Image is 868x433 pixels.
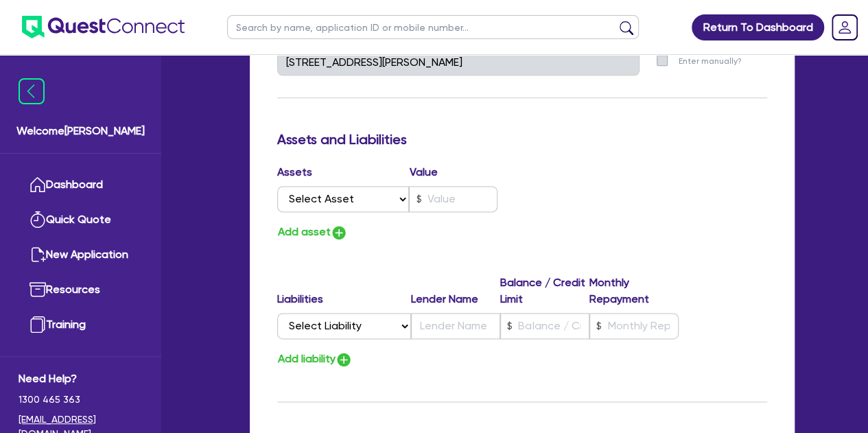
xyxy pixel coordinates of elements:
input: Search by name, application ID or mobile number... [227,15,639,39]
input: Value [409,186,497,212]
img: resources [30,281,46,298]
img: new-application [30,246,46,263]
span: Welcome [PERSON_NAME] [16,123,145,139]
img: icon-add [331,224,347,241]
input: Lender Name [411,313,500,339]
a: Return To Dashboard [692,14,824,40]
button: Add liability [277,350,353,368]
label: Assets [277,164,410,180]
label: Enter manually? [679,55,742,68]
a: Dropdown toggle [827,10,863,45]
span: 1300 465 363 [19,393,143,407]
label: Liabilities [277,291,411,307]
label: Monthly Repayment [589,274,679,307]
img: quest-connect-logo-blue [22,16,185,38]
span: Need Help? [19,371,143,387]
h3: Assets and Liabilities [277,131,767,148]
input: Monthly Repayment [589,313,679,339]
label: Lender Name [411,291,500,307]
a: New Application [19,237,143,272]
button: Add asset [277,223,348,242]
input: Balance / Credit Limit [500,313,589,339]
img: icon-menu-close [19,78,45,104]
a: Dashboard [19,167,143,202]
img: quick-quote [30,211,46,228]
a: Quick Quote [19,202,143,237]
label: Balance / Credit Limit [500,274,589,307]
a: Resources [19,272,143,307]
img: training [30,316,46,333]
img: icon-add [336,351,352,368]
a: Training [19,307,143,342]
label: Value [409,164,437,180]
